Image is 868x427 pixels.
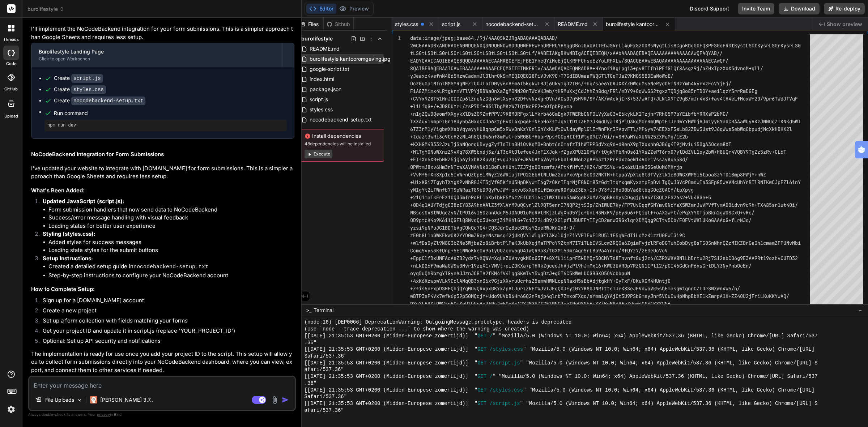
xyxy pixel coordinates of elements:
[410,171,555,178] span: +VvMf5mXk8Xp1o5IxWrnQZOp6iMWyZ26WRiajTPO22EbHtNLUm
[555,164,682,170] span: /AFt4fHfy5/HZ4/bF5SYu+vGx6zU1mk33GeUuM6MXrjp
[555,50,699,56] span: KgBKwMBIgACEQEDEQH/xAAbAAADAQEBAQEAAAAAAAAAAAACAwQ
[410,293,555,299] span: wBTP3aP4Vx7wfk6p39p50MQcjY+Udo9UVbB6Hr6GQ2n9ejp4ql
[555,194,699,201] span: 1Dde5AmRqeH2UMVZSpBKsDysCDggjpNH4YT8QLzFS26s2+VU4B
[392,34,401,42] div: 1
[76,397,82,403] img: Pick Models
[6,61,16,67] label: code
[3,37,19,43] label: threads
[410,217,555,223] span: OD9ptcK4o9K6i1QGFlQ8NvqQc3U+ozj3iMHhlG+7ciZ22LdB9/
[555,42,699,49] span: UYHSggGBolGxUVITEhJSkrLi4uFx8zODMsNygtLisBCgoKDg0O
[282,396,289,403] img: icon
[410,262,555,269] span: +nLkD26f9maNa0WSw0Mvr19zqX1+VNVt+oiZOKXa+pTHRkZgce
[305,393,347,400] span: Safari/537.36"
[271,396,279,404] img: attachment
[490,387,523,394] span: /styles.css
[410,247,555,254] span: Ccmq5vys3KfQnp+5E1NWoKke0x9alyOOZcow5gO4IwQR9o8/tG
[309,44,340,53] span: README.md
[410,255,555,261] span: +EppClfDxUMFAcAeZB2ydz7yXQWVrXqLsZUVnvgkMOoG3Tf+8X
[699,171,766,178] span: 5tpoaSzYTD1Bmp8PWjY+nWZ
[555,202,699,208] span: nrI7NQP2jtS3p/ZhIWUE7ky/FP7Uy0qqfGMYmv8NcYsX5WZmrJ
[410,80,555,87] span: OczGu0a1MTnlMMSYRqNFZlUOJLbTD0yy6nBEm6I5KqkwlBJj6U
[410,278,555,284] span: +4xK6KzwpwVLk9CclAMqQB3xn36x9GjzXXyruUcrhsZ5emwHWN
[410,42,555,49] span: 2wCEAAkGBxANDRAOEA0NDQ0NDQ0NDQ0NDw8ODQ0NFREWFhURFR
[858,307,862,314] span: −
[699,217,752,223] span: lUKoGAAAoG+fLrNJq/
[857,304,864,316] button: −
[410,88,555,94] span: FiA8ZMimx4LRtgkrmVTlVPYjBBWaOnXaZgM0NM20nTWcVKJwb/
[133,264,208,270] code: nocodebackend-setup.txt
[699,202,798,208] span: wVPVfTymADOidvn9c9h+TX485sr1ut4Oi/
[45,396,74,403] p: File Uploads
[324,21,353,28] div: Github
[699,42,801,49] span: FQ8PFS0dFR0tKystLS0tKysrLS0rKysrLS0
[305,150,332,158] button: Execute
[410,50,555,56] span: tLS0tLS0tLS0rLS0rLS0tLS0tLS0tLS0tLS0tLS0tLf/AABEIA
[477,373,486,380] span: GET
[43,230,95,237] strong: Styling (styles.css):
[699,149,786,155] span: oy2bW+H8UQr4VQBY9TgZz5zRv+GL6T
[699,141,731,148] span: OgA3Ocem8XT
[555,80,699,87] span: ky1gJ2T0s/fhqZsae6YbKJXXYZ0WduMs5NeRydD5TN0zYmh4ky
[555,217,699,223] span: X0lpflJBUEEYIIyCD2mnw3RGxlqrXDMQqg9CTtv5Cb/FOFVtWK
[555,118,699,125] span: tJq5LtD1l3EM7JKmdUyaTKjP1Q3kgM0rRmQWptFTJrDwYYMWhj
[71,85,106,94] code: styles.css
[410,194,555,201] span: +21Q1maTkFrFz1OQO3mfrPoPL1nXbfbkF5M4z2EfCbi16cjlWX
[699,285,740,292] span: LDrSNXwn4W5/n/
[555,270,630,277] span: g0T6C5kWwLUCGBGXO5OVcbbpuN
[309,85,342,94] span: package.json
[305,360,478,367] span: [[DATE] 21:35:53 GMT+0200 (Midden-Europese zomertijd)] "
[555,179,699,185] span: KrIEqrMjE0NCm83zGdtItqYxqmKyxatpFpDvLTgQwJGVcPOmdw
[410,65,555,72] span: 8QAIBEBAQEBAAICAwEBAAAAAAAAAAECEQMSITETMkFRIv/aAAw
[54,110,287,117] span: Run command
[555,149,699,155] span: k+fZgeXPUZ2OfWY+tQgkYPbMnOs61YXsZZePT6rxO7ylDdZVL1
[555,285,699,292] span: dQDJFy10x7K8GJNRltteTJrK8SeJFVdwbVk5sbEmasgw1qnrCZ
[824,3,865,14] button: Re-deploy
[31,150,294,159] h2: NoCodeBackend Integration for Form Submissions
[410,149,555,155] span: +MlTgYONuWXnzZ9vXq78XW5bxdj3z/iT3cXtDlefoe4JxF1XJq
[558,21,588,28] span: README.md
[699,179,801,185] span: Ie3SFpG5wVVMcUhYnBIlRNIKwCJpFZl6inY
[43,198,124,205] strong: Updated JavaScript (script.js):
[410,285,555,292] span: +Zfis5nFxpDSHEQhjQYqMOvQRxpxGKYxZpBlJurlZkFtWJvlJF
[410,141,555,148] span: +KXHGM4B332JzuIjSaNQorqUDvygZyfIdTLn0HiOvKqMO+Bnbt
[520,400,818,407] span: " "Mozilla/5.0 (Windows NT 10.0; Win64; x64) AppleWebKit/537.36 (KHTML, like Gecko) Chrome/[URL] S
[555,278,671,284] span: LcpNRaxH5sBbAdjtgkHY+0yTxF/DKuXGM4HUntjO
[48,246,294,255] li: Loading state styles for the submit buttons
[305,132,379,140] span: Install dependencies
[477,333,486,340] span: GET
[48,214,294,222] li: Success/error message handling with visual feedback
[555,293,699,299] span: rb7ZmxoFXqo/aYmm1gYAjCt3U9PSbGmsyJnr5VCu0wHpNhpBbX
[27,5,64,13] span: burolifestyle
[410,240,555,246] span: +wlfDsOyZl9N8G3bZNe3WjbaZo8iBrbtPlPaKJkUbXqjMaTPPo
[54,74,103,82] div: Create
[410,118,555,125] span: TXXAuv1kmprlGn1BUy5bA0xdCCJo6ZtpFvDL4xpg6EfNEaHoZf
[37,296,294,307] li: Sign up for a [DOMAIN_NAME] account
[31,43,282,67] button: Burolifestyle Landing PageClick to open Workbench
[699,80,731,87] span: rxzFcVYjFj/
[699,126,792,132] span: 3Ust9J6qWwe3ebWq0bpudjMcXkHBHX2l
[493,333,817,340] span: " "Mozilla/5.0 (Windows NT 10.0; Win64; x64) AppleWebKit/537.36 (KHTML, like Gecko) Chrome/[URL] ...
[410,95,555,102] span: +GVYx9Z8T51HnJGGCZp6lZnuNzGQn3wtXsyn32DfvvNz4grDVn
[555,35,558,41] span: /
[4,86,18,92] label: GitHub
[485,21,540,28] span: nocodebackend-setup.txt
[410,164,555,170] span: OPWtmJ8xv6Hm3nNTcwXAVMAVNkD18oFuhHUnL7ZJ7joO0nzmfz
[39,56,275,62] div: Click to open Workbench
[555,103,572,110] span: bPpvma
[555,262,699,269] span: oJhVjzPl9hJmMx16+KWO3UVRDp7RZQN1IPl12/pGI46GdCnP6x
[410,133,555,140] span: +tdazt3wRi3c9CcH2zNL4h0QL8w6nf3mPwt+e5R0BbfHbbr9ps
[47,123,284,128] pre: npm run dev
[309,105,333,114] span: styles.css
[309,115,373,124] span: nocodebackend-setup.txt
[314,307,333,314] span: Terminal
[410,187,555,193] span: yNIgYt2iTWnfb7TSpWRazT89bD9QyPuJWf+oxvuSxXoHCLfEmx
[555,187,694,193] span: weROYbbZ3Ex+I3+JY3fJIHoO0bVa68tbqGOcZOACf/tpXpvg
[410,202,555,208] span: +0D4q1AUYTdjgO38zIY83A9hnAAlZ3fXlVrM9uQCynlZl9QT5e
[699,240,801,246] span: TG0SnNhnQZzMIKZBrGa0h1cmamZFPUNvMbi
[410,232,555,239] span: zE0h8L1nGWKEkwOK2YYD0mZRdyrNszmsqf2jUkQVYlWlqGZl3K
[738,3,774,14] button: Invite Team
[100,396,153,403] p: [PERSON_NAME] 3.7..
[555,171,699,178] span: Z2oaPxc9pnScG02NKTM+htppaVpXlq8t3TVyZlk1eBOWGXWPSi
[309,65,350,73] span: google-script.txt
[410,209,555,216] span: NBsosGxStWUgeZyN/tPO16vI5GznnOdgM5JOAO01uMcRVlRKjz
